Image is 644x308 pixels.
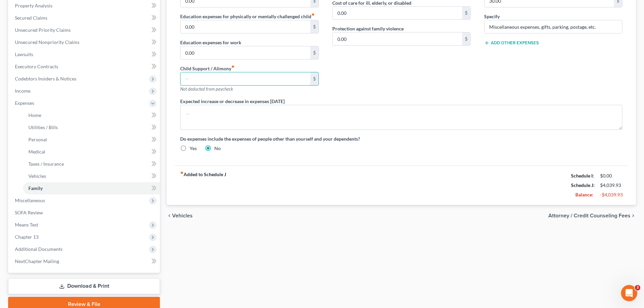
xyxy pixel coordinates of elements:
span: Unsecured Nonpriority Claims [15,39,79,45]
span: Additional Documents [15,246,63,252]
a: Utilities / Bills [23,121,160,134]
input: -- [181,72,310,85]
span: Secured Claims [15,15,47,21]
a: NextChapter Mailing [9,255,160,267]
a: Family [23,182,160,194]
div: $ [462,7,470,20]
a: Vehicles [23,170,160,182]
input: Specify... [484,20,622,33]
span: Expenses [15,100,34,106]
i: chevron_left [167,213,172,218]
i: fiber_manual_record [311,13,315,16]
span: Income [15,88,30,94]
input: -- [181,46,310,59]
div: $0.00 [600,172,622,179]
input: -- [333,32,462,45]
a: Unsecured Priority Claims [9,24,160,36]
div: $4,039.93 [600,182,622,189]
i: chevron_right [630,213,636,218]
span: Utilities / Bills [28,124,58,130]
a: Taxes / Insurance [23,158,160,170]
a: SOFA Review [9,207,160,219]
span: Lawsuits [15,51,33,57]
span: NextChapter Mailing [15,258,59,264]
span: Chapter 13 [15,234,39,240]
span: Taxes / Insurance [28,161,64,167]
strong: Added to Schedule J [180,171,226,199]
span: Unsecured Priority Claims [15,27,71,33]
span: 3 [635,285,640,290]
span: Not deducted from paycheck [180,86,233,92]
span: Home [28,112,41,118]
span: Vehicles [172,213,193,218]
span: Medical [28,149,45,155]
strong: Schedule I: [571,173,594,179]
label: Education expenses for work [180,39,241,46]
a: Home [23,109,160,121]
a: Personal [23,134,160,146]
span: Miscellaneous [15,197,45,203]
div: $ [310,46,318,59]
a: Secured Claims [9,12,160,24]
label: Specify [484,13,500,20]
span: Family [28,185,43,191]
div: $ [462,32,470,45]
a: Executory Contracts [9,61,160,73]
strong: Schedule J: [571,182,595,188]
a: Unsecured Nonpriority Claims [9,36,160,48]
div: $ [310,72,318,85]
label: Education expenses for physically or mentally challenged child [180,13,315,20]
i: fiber_manual_record [180,171,184,174]
input: -- [181,20,310,33]
label: Protection against family violence [332,25,404,32]
i: fiber_manual_record [231,65,235,68]
label: Yes [190,145,197,152]
span: Means Test [15,222,38,228]
span: Attorney / Credit Counseling Fees [548,213,630,218]
label: Do expenses include the expenses of people other than yourself and your dependents? [180,135,622,142]
strong: Balance: [575,192,593,197]
span: Vehicles [28,173,46,179]
label: No [214,145,221,152]
button: Add Other Expenses [484,40,539,46]
label: Child Support / Alimony [180,65,235,72]
input: -- [333,7,462,20]
button: chevron_left Vehicles [167,213,193,218]
a: Medical [23,146,160,158]
iframe: Intercom live chat [621,285,637,301]
span: Codebtors Insiders & Notices [15,76,76,81]
label: Expected increase or decrease in expenses [DATE] [180,98,285,105]
span: Personal [28,137,47,142]
div: $ [310,20,318,33]
span: Executory Contracts [15,64,58,69]
span: Property Analysis [15,3,52,8]
div: -$4,039.93 [600,191,622,198]
button: Attorney / Credit Counseling Fees chevron_right [548,213,636,218]
a: Download & Print [8,278,160,294]
span: SOFA Review [15,210,43,215]
a: Lawsuits [9,48,160,61]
